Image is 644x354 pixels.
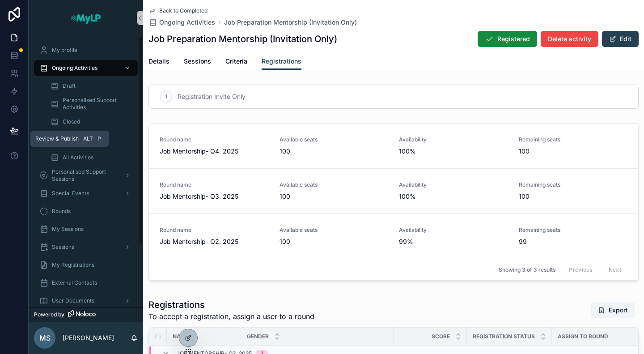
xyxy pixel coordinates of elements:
span: Job Mentorship- Q3. 2025 [160,192,269,201]
span: Registration status [473,333,535,340]
span: Availability [399,136,508,143]
span: Back to Completed [159,7,208,14]
span: Round name [160,136,269,143]
h1: Job Preparation Mentorship (Invitation Only) [148,33,337,45]
span: Availability [399,226,508,234]
a: Round nameJob Mentorship- Q3. 2025Available seats100Availability100%Remaining seats100 [149,168,638,213]
a: My profile [34,42,138,58]
span: Sessions [52,243,74,251]
span: Available seats [280,226,389,234]
img: App logo [70,11,102,25]
a: Back to Completed [148,7,208,14]
span: Remaining seats [519,181,628,188]
span: MS [39,333,51,343]
span: 99 [519,237,628,246]
span: My Registrations [52,261,94,269]
span: Name [173,333,189,340]
a: Round nameJob Mentorship- Q2. 2025Available seats100Availability99%Remaining seats99 [149,213,638,259]
a: My Registrations [34,257,138,273]
span: 100 [280,237,389,246]
span: Criteria [225,57,247,66]
div: scrollable content [29,36,143,307]
span: Details [148,57,169,66]
h1: Registrations [148,299,314,311]
button: Export [591,302,635,318]
a: Registrations [262,53,301,70]
span: Sessions [184,57,211,66]
a: Personalised Support Activities [45,96,138,112]
span: Job Mentorship- Q2. 2025 [160,237,269,246]
span: Delete activity [548,34,591,43]
span: 99% [399,237,508,246]
span: Personalised Support Activities [63,97,129,111]
span: 100 [519,192,628,201]
span: Registrations [262,57,301,66]
span: Draft [63,82,76,90]
a: Closed [45,114,138,130]
span: All Activities [63,154,93,161]
span: Closed [63,118,80,125]
span: Availability [399,181,508,188]
span: Rounds [52,208,71,215]
span: 100 [280,147,389,156]
span: 100 [519,147,628,156]
span: Remaining seats [519,136,628,143]
a: External Contacts [34,275,138,291]
a: Sessions [184,53,211,71]
span: 100 [280,192,389,201]
span: Ongoing Activities [52,64,97,72]
span: Round name [160,181,269,188]
span: Alt [83,135,93,142]
span: User Documents [52,297,94,304]
a: Ongoing Activities [148,18,215,27]
span: Showing 3 of 3 results [499,266,555,273]
button: Delete activity [541,31,598,47]
span: Ongoing Activities [159,18,215,27]
span: Available seats [280,136,389,143]
span: P [96,135,103,142]
span: Review & Publish [35,135,79,142]
button: Edit [602,31,639,47]
span: Registration Invite Only [178,92,246,101]
button: Registered [478,31,537,47]
span: Registered [497,34,530,43]
a: Special Events [34,185,138,201]
span: Gender [247,333,269,340]
a: Details [148,53,169,71]
a: All Activities [45,149,138,166]
span: 1 [165,93,167,100]
span: To accept a registration, assign a user to a round [148,311,314,322]
span: Score [432,333,450,340]
span: 100% [399,147,508,156]
a: Round nameJob Mentorship- Q4. 2025Available seats100Availability100%Remaining seats100 [149,124,638,168]
a: Powered by [29,307,143,322]
span: Remaining seats [519,226,628,234]
span: Round name [160,226,269,234]
span: External Contacts [52,279,97,286]
span: Assign to Round [558,333,608,340]
p: [PERSON_NAME] [63,333,114,342]
a: Criteria [225,53,247,71]
span: 100% [399,192,508,201]
a: Draft [45,78,138,94]
a: User Documents [34,293,138,309]
span: Available seats [280,181,389,188]
a: Rounds [34,203,138,219]
span: Powered by [34,311,64,318]
a: Ongoing Activities [34,60,138,76]
span: My Sessions [52,226,84,233]
span: My profile [52,47,77,54]
a: Sessions [34,239,138,255]
span: Personalised Support Sessions [52,168,117,183]
span: Special Events [52,190,89,197]
a: My Sessions [34,221,138,237]
a: Job Preparation Mentorship (Invitation Only) [224,18,357,27]
a: Personalised Support Sessions [34,167,138,183]
span: Job Mentorship- Q4. 2025 [160,147,269,156]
